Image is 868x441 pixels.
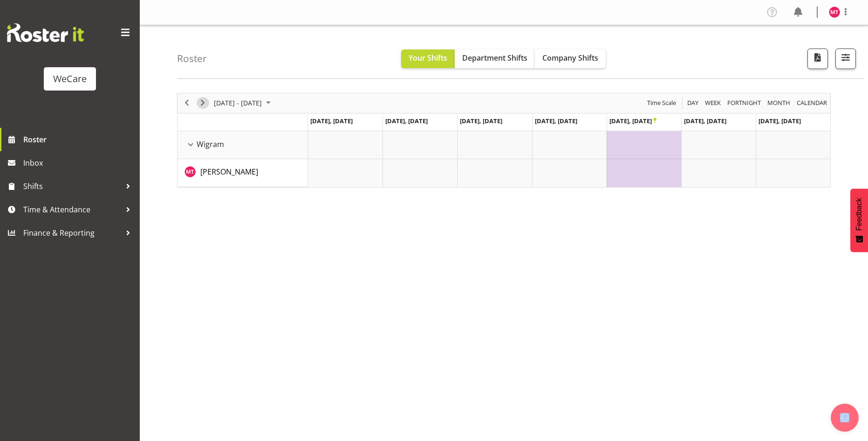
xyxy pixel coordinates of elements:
[181,97,193,109] button: Previous
[177,93,831,188] div: Timeline Week of October 22, 2025
[310,117,353,125] span: [DATE], [DATE]
[850,189,868,252] button: Feedback - Show survey
[23,203,121,217] span: Time & Attendance
[646,97,678,109] button: Time Scale
[178,159,308,187] td: Monique Telford resource
[535,117,577,125] span: [DATE], [DATE]
[308,131,830,187] table: Timeline Week of October 22, 2025
[796,97,828,109] span: calendar
[759,117,801,125] span: [DATE], [DATE]
[179,93,195,113] div: previous period
[855,198,863,231] span: Feedback
[213,97,263,109] span: [DATE] - [DATE]
[195,93,211,113] div: next period
[535,49,606,68] button: Company Shifts
[200,166,258,177] a: [PERSON_NAME]
[455,49,535,68] button: Department Shifts
[409,53,447,63] span: Your Shifts
[704,97,722,109] span: Week
[542,53,598,63] span: Company Shifts
[766,97,792,109] button: Timeline Month
[686,97,700,109] button: Timeline Day
[726,97,762,109] span: Fortnight
[766,97,791,109] span: Month
[795,97,829,109] button: Month
[684,117,726,125] span: [DATE], [DATE]
[829,7,840,18] img: monique-telford11931.jpg
[23,156,135,170] span: Inbox
[807,49,828,69] button: Download a PDF of the roster according to the set date range.
[704,97,723,109] button: Timeline Week
[7,23,84,42] img: Rosterit website logo
[646,97,677,109] span: Time Scale
[460,117,502,125] span: [DATE], [DATE]
[462,53,527,63] span: Department Shifts
[53,72,87,86] div: WeCare
[726,97,763,109] button: Fortnight
[211,93,276,113] div: October 20 - 26, 2025
[23,226,121,240] span: Finance & Reporting
[401,49,455,68] button: Your Shifts
[609,117,656,125] span: [DATE], [DATE]
[178,131,308,159] td: Wigram resource
[200,167,258,177] span: [PERSON_NAME]
[385,117,428,125] span: [DATE], [DATE]
[23,133,135,147] span: Roster
[23,179,121,193] span: Shifts
[197,97,209,109] button: Next
[840,413,849,422] img: help-xxl-2.png
[835,49,856,69] button: Filter Shifts
[177,53,207,64] h4: Roster
[212,97,275,109] button: October 2025
[197,139,224,150] span: Wigram
[686,97,699,109] span: Day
